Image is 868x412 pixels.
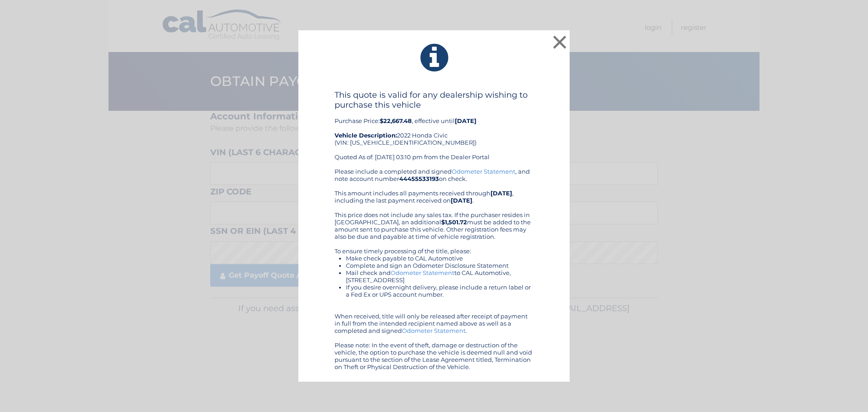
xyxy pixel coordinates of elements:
[380,117,412,124] b: $22,667.48
[391,269,454,276] a: Odometer Statement
[491,189,512,197] b: [DATE]
[551,33,569,51] button: ×
[451,197,472,204] b: [DATE]
[346,269,533,284] li: Mail check and to CAL Automotive, [STREET_ADDRESS]
[335,90,533,168] div: Purchase Price: , effective until 2022 Honda Civic (VIN: [US_VEHICLE_IDENTIFICATION_NUMBER]) Quot...
[399,175,439,182] b: 44455533193
[455,117,476,124] b: [DATE]
[335,132,397,139] strong: Vehicle Description:
[346,255,533,262] li: Make check payable to CAL Automotive
[335,168,533,370] div: Please include a completed and signed , and note account number on check. This amount includes al...
[402,327,466,334] a: Odometer Statement
[335,90,533,110] h4: This quote is valid for any dealership wishing to purchase this vehicle
[346,284,533,298] li: If you desire overnight delivery, please include a return label or a Fed Ex or UPS account number.
[441,218,467,226] b: $1,501.72
[346,262,533,269] li: Complete and sign an Odometer Disclosure Statement
[452,168,515,175] a: Odometer Statement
